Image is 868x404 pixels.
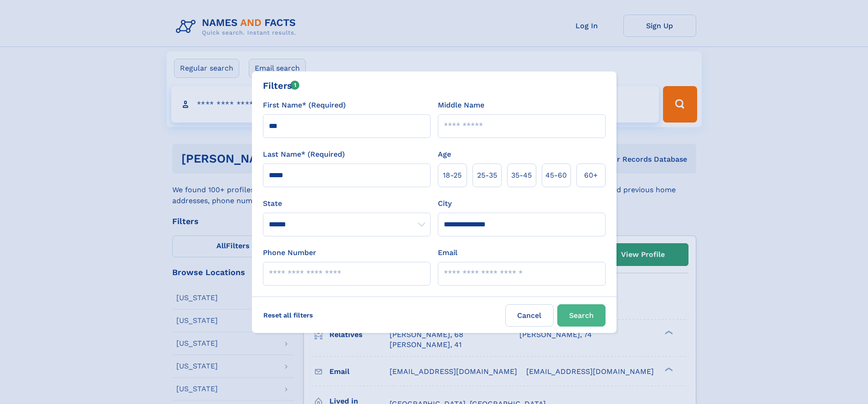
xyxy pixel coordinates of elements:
[263,198,431,209] label: State
[438,149,451,160] label: Age
[505,304,554,327] label: Cancel
[438,100,484,111] label: Middle Name
[263,247,316,258] label: Phone Number
[443,170,462,181] span: 18‑25
[545,170,567,181] span: 45‑60
[263,79,300,92] div: Filters
[557,304,606,327] button: Search
[263,100,346,111] label: First Name* (Required)
[263,149,345,160] label: Last Name* (Required)
[257,304,319,326] label: Reset all filters
[511,170,532,181] span: 35‑45
[438,198,452,209] label: City
[477,170,497,181] span: 25‑35
[584,170,598,181] span: 60+
[438,247,457,258] label: Email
